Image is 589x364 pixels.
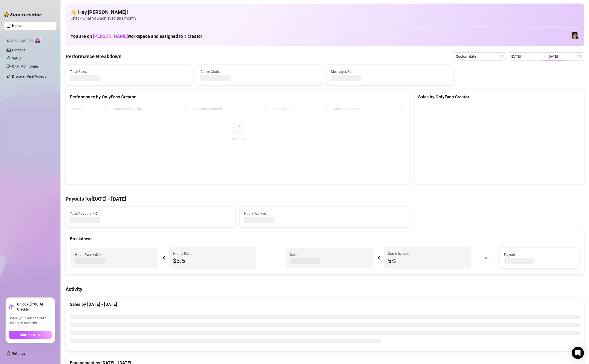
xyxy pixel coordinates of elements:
a: Home [12,24,22,28]
div: Performance by OnlyFans Creator [70,94,406,100]
span: Hours Worked [244,211,406,216]
span: gift [9,304,14,309]
div: X [162,254,165,262]
h4: 👋 Hey, [PERSON_NAME] ! [71,9,579,16]
article: Hourly Rate [173,251,191,256]
span: to [542,54,546,58]
span: Active Chats [200,69,318,74]
span: Total Sales [70,69,188,74]
span: [PERSON_NAME] [93,34,128,39]
a: Setup [12,56,21,60]
span: Messages Sent [331,69,449,74]
div: = [475,254,497,262]
h4: Activity [66,286,584,293]
span: Share your link and earn unlimited rewards [9,316,52,326]
span: 1 [184,34,187,39]
a: Chat Monitoring [12,64,38,68]
div: Sales by OnlyFans Creator [418,94,580,100]
div: Open Intercom Messenger [572,347,584,359]
a: Settings [12,351,25,355]
input: End date [548,54,576,59]
a: Discover Viral Videos [12,74,46,78]
span: $3.5 [173,257,252,265]
span: Hours Worked [75,252,101,257]
span: Custom date [456,53,503,60]
h1: You are on workspace and assigned to creator [71,34,202,39]
div: X [377,254,380,262]
img: AI Chatter [35,37,42,44]
div: Breakdown [70,235,580,242]
span: 5 % [388,257,467,265]
span: arrow-right [37,333,41,337]
span: loading [235,126,240,131]
div: Sales by [DATE] - [DATE] [70,301,580,308]
span: Check what you achieved this month [71,16,579,21]
span: calendar [500,55,503,58]
span: info-circle [94,212,97,215]
img: logo-BBDzfeDw.svg [4,12,42,17]
span: Start now [20,333,35,337]
a: Content [12,48,25,52]
button: Start nowarrow-right [9,331,52,339]
span: Payouts [504,252,575,257]
strong: Unlock $100 AI Credits [17,302,52,312]
span: Sales [290,252,369,257]
input: Start date [511,54,540,59]
span: Izzy AI Chatter [7,39,33,43]
span: info-circle [97,253,101,256]
span: Total Payouts [70,211,91,216]
img: Luna [572,32,579,39]
article: Commissions [388,251,409,256]
h4: Payouts for [DATE] - [DATE] [66,195,584,202]
div: + [260,254,282,262]
h4: Performance Breakdown [66,53,121,60]
span: swap-right [542,54,546,58]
